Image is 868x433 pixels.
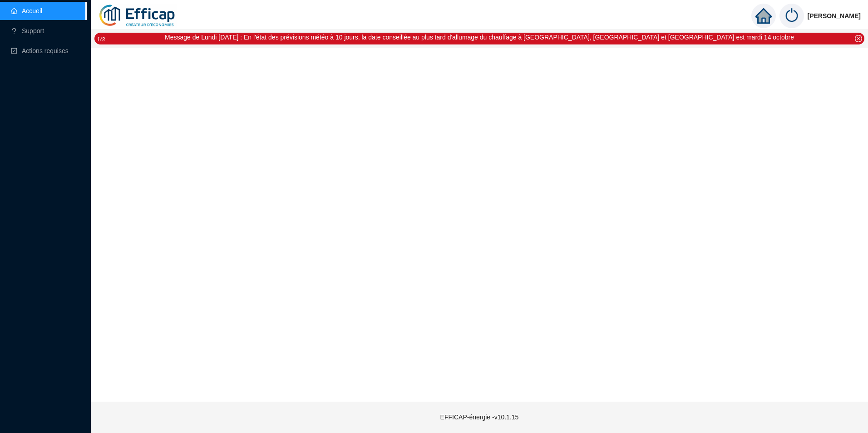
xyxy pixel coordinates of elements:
[440,413,519,421] span: EFFICAP-énergie - v10.1.15
[855,35,862,42] span: close-circle
[755,8,772,24] span: home
[808,1,861,30] span: [PERSON_NAME]
[11,48,17,54] span: check-square
[97,36,105,43] i: 1 / 3
[11,27,44,34] a: questionSupport
[165,33,794,42] div: Message de Lundi [DATE] : En l'état des prévisions météo à 10 jours, la date conseillée au plus t...
[11,7,42,15] a: homeAccueil
[779,4,804,28] img: power
[22,47,69,54] span: Actions requises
